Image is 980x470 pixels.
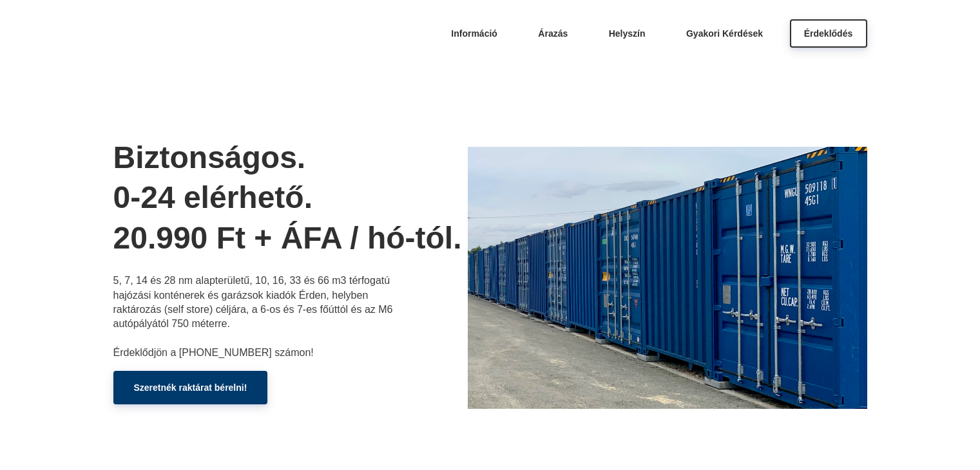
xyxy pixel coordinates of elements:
[672,19,777,48] a: Gyakori Kérdések
[451,28,497,39] span: Információ
[437,19,512,48] a: Információ
[134,382,247,393] span: Szeretnék raktárat bérelni!
[113,371,268,404] a: Szeretnék raktárat bérelni!
[804,28,852,39] span: Érdeklődés
[609,28,646,39] span: Helyszín
[538,28,568,39] span: Árazás
[468,147,867,409] img: bozsisor.webp
[595,19,660,48] a: Helyszín
[686,28,763,39] span: Gyakori Kérdések
[524,19,582,48] a: Árazás
[113,274,397,360] p: 5, 7, 14 és 28 nm alapterületű, 10, 16, 33 és 66 m3 térfogatú hajózási konténerek és garázsok kia...
[113,138,468,258] h1: Biztonságos. 0-24 elérhető. 20.990 Ft + ÁFA / hó-tól.
[790,19,867,48] a: Érdeklődés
